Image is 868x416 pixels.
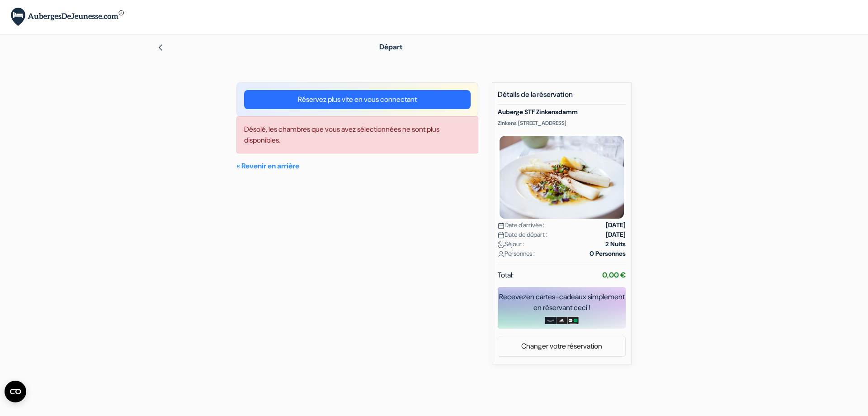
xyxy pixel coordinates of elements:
img: adidas-card.png [556,317,567,324]
div: Recevez en cartes-cadeaux simplement en réservant ceci ! [498,292,626,313]
strong: [DATE] [606,220,626,230]
img: moon.svg [498,241,505,248]
img: amazon-card-no-text.png [545,317,556,324]
img: uber-uber-eats-card.png [567,317,579,324]
span: Départ [379,42,402,52]
strong: 2 Nuits [605,239,626,249]
strong: 0 Personnes [590,249,626,258]
img: calendar.svg [498,222,505,229]
div: Désolé, les chambres que vous avez sélectionnées ne sont plus disponibles. [236,116,478,153]
a: Changer votre réservation [498,338,625,355]
a: « Revenir en arrière [236,161,299,171]
span: Total: [498,270,514,281]
a: Réservez plus vite en vous connectant [244,90,471,109]
span: Date d'arrivée : [498,220,544,230]
strong: 0,00 € [602,270,626,280]
span: Date de départ : [498,230,547,239]
img: left_arrow.svg [157,44,164,51]
span: Séjour : [498,239,524,249]
p: Zinkens [STREET_ADDRESS] [498,120,626,127]
h5: Détails de la réservation [498,90,626,105]
button: Ouvrir le widget CMP [5,381,26,402]
img: user_icon.svg [498,251,505,258]
img: AubergesDeJeunesse.com [11,8,124,26]
span: Personnes : [498,249,535,258]
h5: Auberge STF Zinkensdamm [498,108,626,116]
strong: [DATE] [606,230,626,239]
img: calendar.svg [498,232,505,239]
